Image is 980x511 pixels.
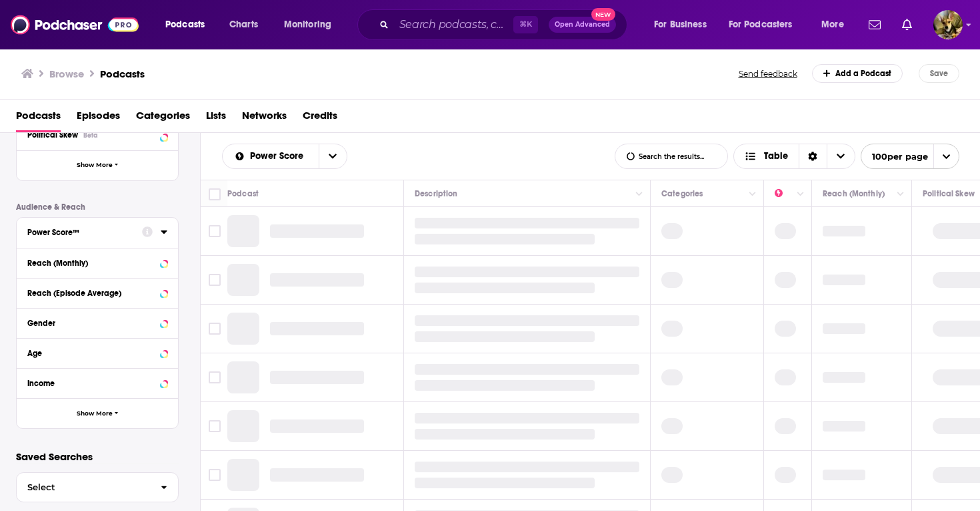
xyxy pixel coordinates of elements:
button: Reach (Episode Average) [27,284,167,301]
span: Open Advanced [555,21,610,28]
div: Categories [661,186,703,202]
span: 100 per page [861,146,928,167]
span: Toggle select row [209,274,221,286]
input: Search podcasts, credits, & more... [394,14,513,35]
button: Reach (Monthly) [27,254,167,271]
button: Choose View [733,144,855,169]
span: Show More [77,162,113,169]
button: open menu [812,14,861,35]
button: open menu [645,14,723,35]
button: Column Actions [631,186,647,202]
div: Power Score [775,186,793,202]
button: Show More [17,150,178,180]
span: Charts [229,15,258,34]
button: Age [27,344,167,361]
span: Toggle select row [209,371,221,383]
span: Political Skew [27,130,78,140]
img: Podchaser - Follow, Share and Rate Podcasts [11,12,139,37]
div: Political Skew [923,186,975,202]
div: Age [27,349,156,358]
span: ⌘ K [513,16,538,33]
button: Column Actions [745,186,761,202]
button: open menu [720,14,812,35]
img: User Profile [933,10,963,39]
a: Show notifications dropdown [897,13,917,36]
span: Toggle select row [209,323,221,335]
span: Toggle select row [209,225,221,237]
div: Power Score™ [27,228,133,237]
button: Gender [27,314,167,331]
button: Save [919,64,959,83]
div: Beta [83,131,98,140]
span: More [821,15,844,34]
div: Description [415,186,457,202]
button: Political SkewBeta [27,126,167,143]
span: Toggle select row [209,420,221,432]
a: Lists [206,105,226,132]
a: Networks [242,105,287,132]
span: Monitoring [284,15,331,34]
a: Categories [136,105,190,132]
a: Episodes [77,105,120,132]
button: Show profile menu [933,10,963,39]
button: Open AdvancedNew [549,17,616,33]
button: Column Actions [793,186,809,202]
button: open menu [156,14,222,35]
h3: Browse [49,67,84,80]
div: Reach (Monthly) [27,259,156,268]
h2: Choose List sort [222,144,347,169]
p: Saved Searches [16,450,179,463]
span: Logged in as SydneyDemo [933,10,963,39]
span: For Business [654,15,707,34]
div: Income [27,379,156,388]
p: Audience & Reach [16,202,179,212]
span: Show More [77,410,113,417]
button: open menu [861,144,959,169]
div: Sort Direction [799,144,827,168]
a: Add a Podcast [812,64,903,83]
button: open menu [275,14,349,35]
div: Podcast [227,186,259,202]
button: Column Actions [893,186,909,202]
a: Charts [221,14,266,35]
a: Podcasts [100,67,145,80]
div: Gender [27,319,156,328]
button: Income [27,374,167,391]
span: Table [764,152,788,161]
div: Reach (Episode Average) [27,289,156,298]
div: Search podcasts, credits, & more... [370,9,640,40]
button: Power Score™ [27,223,142,240]
a: Show notifications dropdown [863,13,886,36]
span: Podcasts [165,15,205,34]
span: Select [17,483,150,492]
button: open menu [223,152,319,161]
button: open menu [319,144,347,168]
span: Toggle select row [209,469,221,481]
a: Credits [303,105,337,132]
span: For Podcasters [729,15,793,34]
button: Send feedback [735,68,801,79]
button: Show More [17,398,178,428]
span: Power Score [250,152,308,161]
button: Select [16,472,179,502]
a: Podcasts [16,105,61,132]
span: New [591,8,615,21]
div: Reach (Monthly) [823,186,885,202]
